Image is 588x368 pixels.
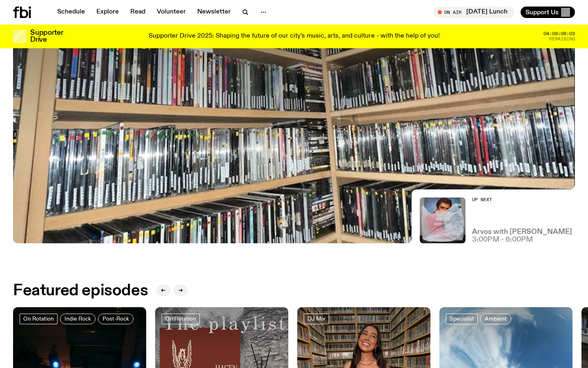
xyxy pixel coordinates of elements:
[152,7,191,18] a: Volunteer
[98,314,134,324] a: Post-Rock
[65,316,91,322] span: Indie Rock
[13,283,148,298] h2: Featured episodes
[20,314,58,324] a: On Rotation
[450,316,474,322] span: Specialist
[549,37,575,41] span: Remaining
[192,7,236,18] a: Newsletter
[23,316,54,322] span: On Rotation
[149,33,440,40] p: Supporter Drive 2025: Shaping the future of our city’s music, arts, and culture - with the help o...
[102,316,129,322] span: Post-Rock
[446,314,478,324] a: Specialist
[472,229,572,236] a: Arvos with [PERSON_NAME]
[434,7,514,18] button: On Air[DATE] Lunch
[52,7,90,18] a: Schedule
[162,314,200,324] a: On Rotation
[91,7,124,18] a: Explore
[485,316,507,322] span: Ambient
[165,316,196,322] span: On Rotation
[307,316,325,322] span: DJ Mix
[472,236,533,243] span: 3:00pm - 6:00pm
[30,29,63,43] h3: Supporter Drive
[480,314,511,324] a: Ambient
[521,7,575,18] button: Support Us
[526,9,559,16] span: Support Us
[125,7,150,18] a: Read
[60,314,96,324] a: Indie Rock
[304,314,329,324] a: DJ Mix
[543,31,575,36] span: 04:09:08:03
[472,197,572,202] h2: Up Next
